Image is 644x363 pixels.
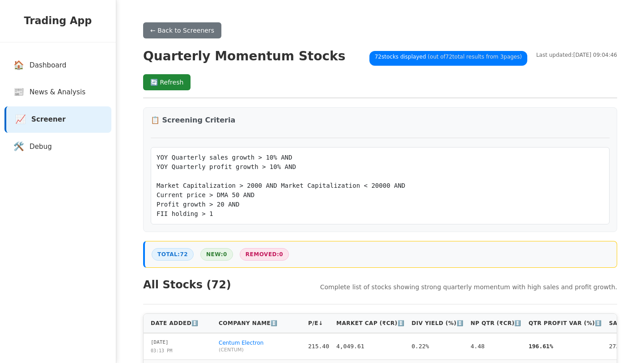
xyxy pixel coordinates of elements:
span: Debug [30,142,52,152]
a: 🛠️Debug [4,134,111,160]
th: Company Name ↕️ [215,314,305,333]
button: ← Back to Screeners [143,22,221,38]
h3: 📋 Screening Criteria [151,115,235,126]
pre: YOY Quarterly sales growth > 10% AND YOY Quarterly profit growth > 10% AND Market Capitalization ... [157,153,604,219]
th: Qtr Profit Var (%) ↕️ [525,314,606,333]
span: 📈 [15,113,26,126]
a: 🏠Dashboard [4,52,111,79]
th: Div Yield (%) ↕️ [408,314,467,333]
span: 📰 [13,86,24,99]
a: 📈Screener [4,106,111,133]
div: 03:13 PM [151,347,172,354]
td: 196.61% [525,333,606,359]
a: 📰News & Analysis [4,79,111,106]
span: 72 stocks displayed [369,51,527,66]
span: Removed: 0 [240,248,289,261]
span: (out of 72 total results from 3 pages) [426,54,522,60]
p: Complete list of stocks showing strong quarterly momentum with high sales and profit growth. [320,283,617,292]
div: [DATE] [151,339,169,346]
span: New: 0 [200,248,233,261]
h2: All Stocks ( 72 ) [143,277,231,293]
td: 4,049.61 [333,333,408,359]
span: Screener [31,114,66,125]
th: Date Added ↕️ [144,314,215,333]
span: Total: 72 [152,248,194,261]
span: 🏠 [13,59,24,72]
span: Last updated: [DATE] 09:04:46 [536,51,617,59]
span: News & Analysis [30,87,85,97]
span: Dashboard [30,60,66,71]
span: 🛠️ [13,140,24,153]
h1: Quarterly Momentum Stocks [143,50,345,63]
td: 0.22% [408,333,467,359]
th: NP Qtr (₹Cr) ↕️ [467,314,525,333]
h2: Trading App [9,13,107,29]
th: P/E ↓ [305,314,333,333]
button: 🔄 Refresh [143,74,191,90]
a: Centum Electron [219,340,263,346]
td: 4.48 [467,333,525,359]
span: ( CENTUM ) [219,347,301,353]
th: Market Cap (₹Cr) ↕️ [333,314,408,333]
td: 215.40 [305,333,333,359]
